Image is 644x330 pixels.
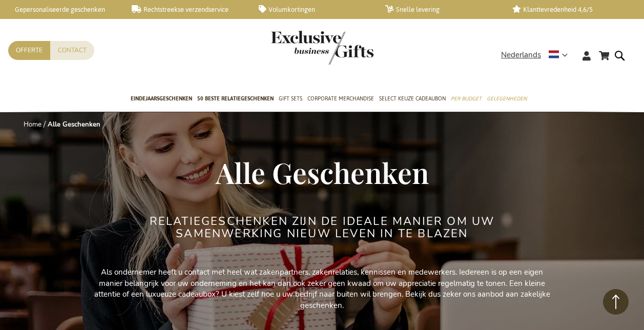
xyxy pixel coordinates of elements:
span: 50 beste relatiegeschenken [197,93,274,104]
span: Gift Sets [279,93,302,104]
a: Snelle levering [385,5,495,14]
a: Offerte [8,41,50,60]
span: Per Budget [451,93,482,104]
span: Corporate Merchandise [307,93,374,104]
span: Gelegenheden [487,93,527,104]
a: Rechtstreekse verzendservice [132,5,242,14]
a: store logo [271,31,322,65]
img: Exclusive Business gifts logo [271,31,373,65]
a: Volumkortingen [259,5,369,14]
a: Klanttevredenheid 4,6/5 [512,5,622,14]
strong: Alle Geschenken [48,120,100,129]
div: Nederlands [501,49,574,61]
span: Eindejaarsgeschenken [131,93,192,104]
span: Nederlands [501,49,541,61]
span: Select Keuze Cadeaubon [379,93,446,104]
a: Home [24,120,41,129]
h2: Relatiegeschenken zijn de ideale manier om uw samenwerking nieuw leven in te blazen [130,215,514,240]
a: Gepersonaliseerde geschenken [5,5,115,14]
span: Alle Geschenken [216,153,429,191]
a: Contact [50,41,94,60]
p: Als ondernemer heeft u contact met heel wat zakenpartners, zakenrelaties, kennissen en medewerker... [92,267,553,311]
